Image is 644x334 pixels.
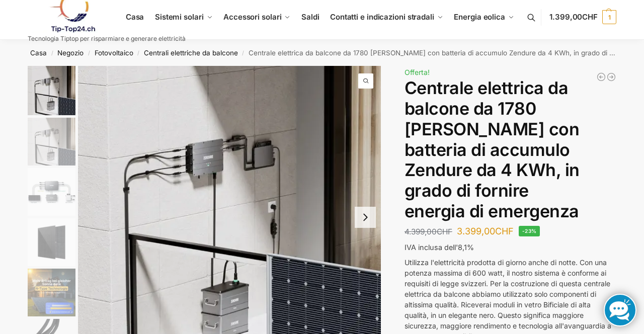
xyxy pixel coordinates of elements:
[137,50,139,56] font: /
[522,228,537,234] font: -23%
[25,217,75,267] li: 4 / 11
[28,168,75,216] img: Accumulo di batterie Zendure: come collegarlo
[28,218,75,266] img: Maysun
[10,40,634,66] nav: Briciole di pane
[88,50,90,56] font: /
[608,14,610,21] font: 1
[405,68,430,76] font: Offerta!
[549,12,582,22] font: 1.399,00
[25,116,75,166] li: 2 / 11
[355,207,376,228] button: Next slide
[51,50,53,56] font: /
[606,72,616,82] a: Centrale elettrica da balcone 900/600 Watt bifacciale vetro/vetro
[223,12,281,22] font: Accessori solari
[57,49,84,57] a: Negozio
[457,226,495,236] font: 3.399,00
[495,226,514,236] font: CHF
[242,50,244,56] font: /
[28,35,186,42] font: Tecnologia Tiptop per risparmiare e generare elettricità
[155,12,204,22] font: Sistemi solari
[405,227,437,236] font: 4.399,00
[454,12,505,22] font: Energia eolica
[25,66,75,116] li: 1 / 11
[30,49,47,57] a: Casa
[95,49,133,57] a: Fotovoltaico
[144,49,238,57] a: Centrali elettriche da balcone
[330,12,434,22] font: Contatti e indicazioni stradali
[25,267,75,317] li: 5 / 11
[28,269,75,316] img: Solakon-balkonkraftwerk-890-800w-2-x-445wp-modulo-growatt-neo-800m-x-growatt-noah-2000-schuko-kab...
[549,2,616,32] a: 1.399,00CHF 1
[405,243,474,252] font: IVA inclusa dell'8,1%
[582,12,598,22] font: CHF
[28,118,75,165] img: Accumulo di energia solare Zendure per centrali elettriche da balcone
[301,12,319,22] font: Saldi
[596,72,606,82] a: Pannello solare flessibile (1×120 W) e regolatore di carica solare
[437,227,452,236] font: CHF
[25,166,75,217] li: 3 / 11
[28,66,75,115] img: Accumulo di energia solare Zendure per centrali elettriche da balcone
[405,77,580,221] font: Centrale elettrica da balcone da 1780 [PERSON_NAME] con batteria di accumulo Zendure da 4 KWh, in...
